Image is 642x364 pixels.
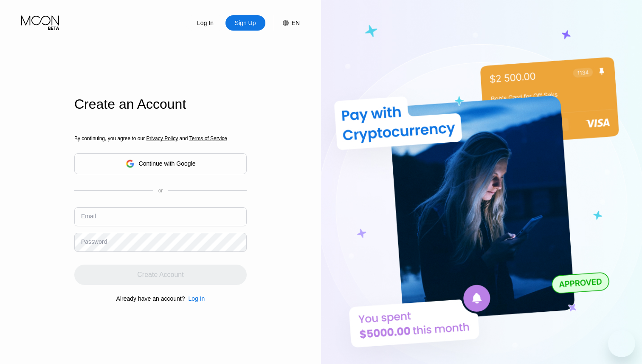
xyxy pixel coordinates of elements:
[81,238,107,245] div: Password
[74,96,247,112] div: Create an Account
[234,19,257,27] div: Sign Up
[116,295,185,302] div: Already have an account?
[158,188,163,194] div: or
[178,135,189,141] span: and
[186,15,225,31] div: Log In
[81,213,96,220] div: Email
[274,15,300,31] div: EN
[196,19,214,27] div: Log In
[185,295,205,302] div: Log In
[608,330,635,357] iframe: Button to launch messaging window
[225,15,265,31] div: Sign Up
[292,20,300,26] div: EN
[139,160,196,167] div: Continue with Google
[189,135,227,141] span: Terms of Service
[188,295,205,302] div: Log In
[74,153,247,174] div: Continue with Google
[74,135,247,141] div: By continuing, you agree to our
[146,135,178,141] span: Privacy Policy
